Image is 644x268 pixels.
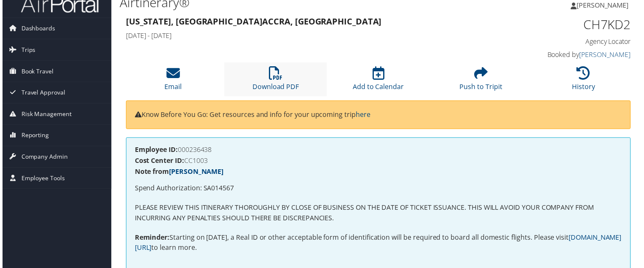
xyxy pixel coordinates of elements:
[133,158,624,165] h4: CC1003
[133,204,624,225] p: PLEASE REVIEW THIS ITINERARY THOROUGHLY BY CLOSE OF BUSINESS ON THE DATE OF TICKET ISSUANCE. THIS...
[19,18,53,39] span: Dashboards
[168,168,223,177] a: [PERSON_NAME]
[133,146,177,155] strong: Employee ID:
[19,83,63,104] span: Travel Approval
[133,184,624,195] p: Spend Authorization: SA014567
[124,16,382,27] strong: [US_STATE], [GEOGRAPHIC_DATA] Accra, [GEOGRAPHIC_DATA]
[19,147,66,168] span: Company Admin
[515,50,633,60] h4: Booked by
[19,40,33,61] span: Trips
[356,111,370,120] a: here
[515,16,633,34] h1: CH7KD2
[19,169,63,190] span: Employee Tools
[581,50,633,60] a: [PERSON_NAME]
[124,31,502,41] h4: [DATE] - [DATE]
[133,168,223,177] strong: Note from
[133,147,624,154] h4: 000236438
[133,234,168,244] strong: Reminder:
[574,72,597,92] a: History
[460,72,503,92] a: Push to Tripit
[163,72,180,92] a: Email
[252,72,298,92] a: Download PDF
[353,72,404,92] a: Add to Calendar
[19,61,51,82] span: Book Travel
[515,37,633,46] h4: Agency Locator
[19,126,47,147] span: Reporting
[578,0,631,10] span: [PERSON_NAME]
[133,234,624,255] p: Starting on [DATE], a Real ID or other acceptable form of identification will be required to boar...
[19,104,70,125] span: Risk Management
[133,157,183,166] strong: Cost Center ID:
[133,110,624,121] p: Know Before You Go: Get resources and info for your upcoming trip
